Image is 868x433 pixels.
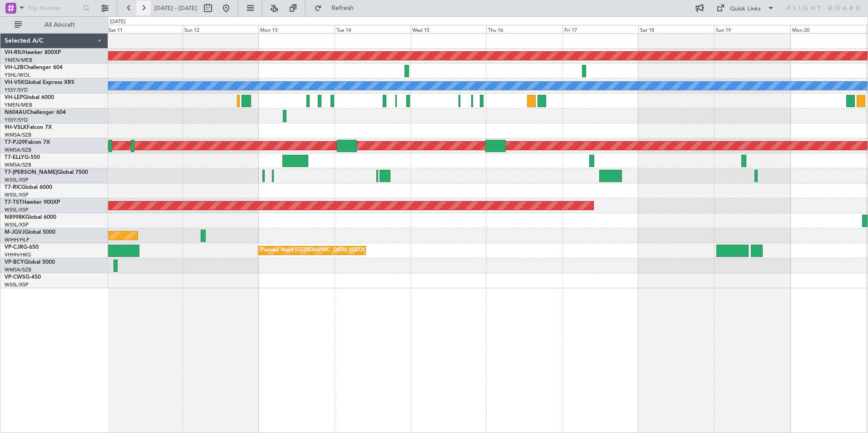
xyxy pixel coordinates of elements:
input: Trip Number [28,1,80,15]
div: Mon 20 [790,25,866,33]
a: WSSL/XSP [5,221,29,228]
span: [DATE] - [DATE] [154,4,197,12]
a: 9H-VSLKFalcon 7X [5,125,52,130]
a: WSSL/XSP [5,207,29,213]
button: Refresh [310,1,365,15]
span: T7-TST [5,200,22,205]
span: T7-RIC [5,185,21,190]
div: Sat 18 [638,25,714,33]
a: WMSA/SZB [5,266,31,273]
span: VH-L2B [5,65,24,70]
span: Refresh [324,5,362,11]
button: All Aircraft [10,18,99,32]
div: Quick Links [730,5,761,14]
a: T7-[PERSON_NAME]Global 7500 [5,170,88,175]
a: T7-RICGlobal 6000 [5,185,52,190]
button: Quick Links [712,1,779,15]
a: YMEN/MEB [5,102,32,108]
a: WMSA/SZB [5,162,31,168]
a: WMSA/SZB [5,132,31,138]
span: T7-PJ29 [5,140,25,145]
a: WSSL/XSP [5,281,29,288]
a: WSSL/XSP [5,192,29,198]
span: T7-[PERSON_NAME] [5,170,57,175]
a: VP-CWSG-450 [5,275,41,280]
span: VP-CWS [5,275,25,280]
a: YSSY/SYD [5,117,28,123]
a: N604AUChallenger 604 [5,110,66,115]
span: N8998K [5,215,25,220]
a: VP-CJRG-650 [5,245,39,250]
div: Thu 16 [486,25,562,33]
div: [DATE] [110,18,125,26]
div: Sat 11 [107,25,182,33]
div: Planned Maint [GEOGRAPHIC_DATA] ([GEOGRAPHIC_DATA] Intl) [261,244,412,257]
a: VH-L2BChallenger 604 [5,65,63,70]
a: YSSY/SYD [5,87,28,93]
a: T7-ELLYG-550 [5,155,40,160]
div: Sun 12 [182,25,258,33]
a: WMSA/SZB [5,147,31,153]
a: VH-RIUHawker 800XP [5,50,61,55]
div: Mon 13 [258,25,334,33]
div: Fri 17 [562,25,638,33]
a: WSSL/XSP [5,177,29,183]
a: VH-LEPGlobal 6000 [5,95,54,100]
span: VH-RIU [5,50,23,55]
a: YMEN/MEB [5,57,32,64]
span: All Aircraft [24,22,96,28]
a: VH-VSKGlobal Express XRS [5,80,74,85]
span: VP-CJR [5,245,23,250]
a: WIHH/HLP [5,236,30,243]
span: T7-ELLY [5,155,25,160]
span: N604AU [5,110,27,115]
a: VHHH/HKG [5,251,31,258]
a: N8998KGlobal 6000 [5,215,56,220]
a: YSHL/WOL [5,72,30,79]
span: 9H-VSLK [5,125,27,130]
a: T7-PJ29Falcon 7X [5,140,50,145]
span: VP-BCY [5,260,24,265]
div: Wed 15 [410,25,486,33]
a: T7-TSTHawker 900XP [5,200,60,205]
a: M-JGVJGlobal 5000 [5,230,55,235]
a: VP-BCYGlobal 5000 [5,260,55,265]
span: VH-VSK [5,80,25,85]
div: Sun 19 [714,25,790,33]
div: Tue 14 [335,25,410,33]
span: M-JGVJ [5,230,25,235]
span: VH-LEP [5,95,23,100]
